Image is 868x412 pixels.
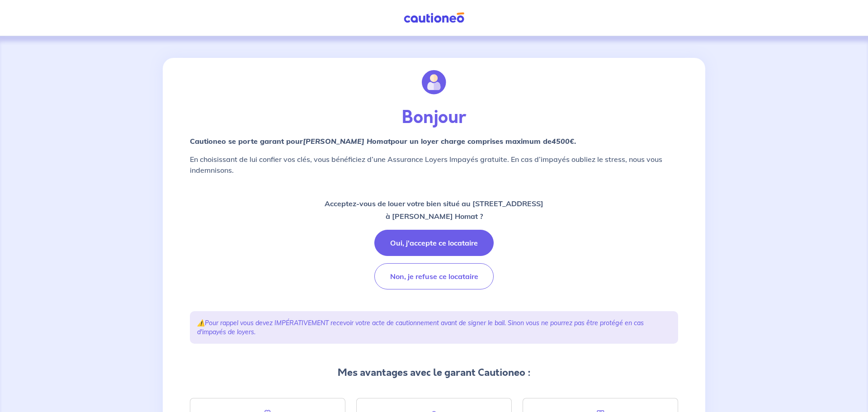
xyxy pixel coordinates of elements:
img: illu_account.svg [422,70,446,95]
p: ⚠️ [197,318,671,336]
button: Non, je refuse ce locataire [374,263,494,289]
p: Bonjour [190,107,678,128]
p: Mes avantages avec le garant Cautioneo : [190,365,678,380]
strong: Cautioneo se porte garant pour pour un loyer charge comprises maximum de . [190,137,576,146]
img: Cautioneo [400,12,468,24]
em: Pour rappel vous devez IMPÉRATIVEMENT recevoir votre acte de cautionnement avant de signer le bai... [197,319,644,336]
em: [PERSON_NAME] Homat [303,137,391,146]
em: 4500€ [552,137,574,146]
button: Oui, j'accepte ce locataire [374,230,494,256]
p: En choisissant de lui confier vos clés, vous bénéficiez d’une Assurance Loyers Impayés gratuite. ... [190,154,678,175]
p: Acceptez-vous de louer votre bien situé au [STREET_ADDRESS] à [PERSON_NAME] Homat ? [325,197,543,223]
